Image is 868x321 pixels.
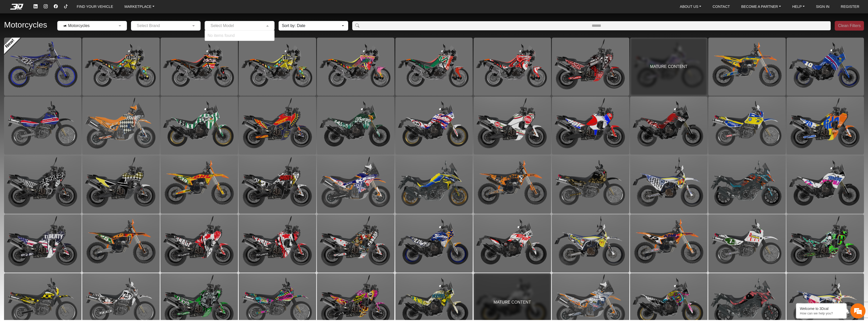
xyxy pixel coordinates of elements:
[6,26,13,34] div: Navigation go back
[494,299,531,305] span: MATURE CONTENT
[279,21,348,31] button: Sort by: Date
[678,2,703,11] a: ABOUT US
[650,64,687,70] span: MATURE CONTENT
[739,2,783,11] a: BECOME A PARTNER
[205,30,274,41] ng-dropdown-panel: Options List
[34,149,65,165] div: FAQs
[205,31,274,41] div: No items found
[29,59,70,107] span: We're online!
[362,21,831,30] input: Amount (to the nearest dollar)
[34,27,92,33] div: Chat with us now
[3,158,34,162] span: Conversation
[839,2,861,11] a: REGISTER
[711,2,732,11] a: CONTACT
[65,149,96,165] div: Articles
[3,132,96,149] textarea: Type your message and hit 'Enter'
[800,311,843,315] p: How can we help you?
[814,2,832,11] a: SIGN IN
[4,18,47,32] h2: Motorcycles
[122,2,156,11] a: MARKETPLACE
[75,2,115,11] a: FIND YOUR VEHICLE
[790,2,807,11] a: HELP
[630,38,708,96] div: MATURE CONTENT
[4,38,82,96] div: New!
[800,307,843,311] div: Welcome to 3Dcal
[83,3,95,15] div: Minimize live chat window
